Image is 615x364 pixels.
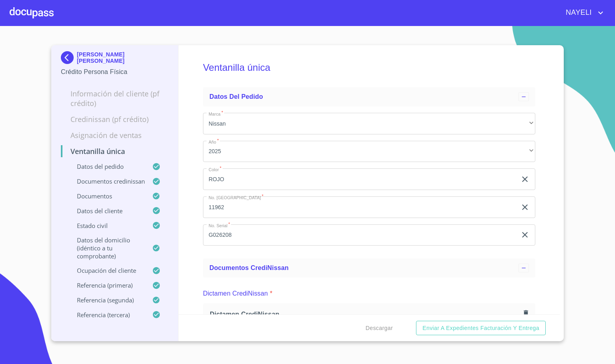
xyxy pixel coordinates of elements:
div: Nissan [203,113,535,134]
div: [PERSON_NAME] [PERSON_NAME] [61,51,169,67]
span: Documentos CrediNissan [209,264,289,271]
p: Ocupación del Cliente [61,266,152,274]
button: clear input [520,202,530,212]
span: NAYELI [560,6,596,19]
p: Estado Civil [61,222,152,230]
button: clear input [520,230,530,240]
p: Asignación de Ventas [61,130,169,140]
span: Dictamen CrediNissan [210,310,521,318]
p: Credinissan (PF crédito) [61,114,169,124]
span: Descargar [366,323,393,333]
p: Datos del pedido [61,162,152,170]
p: Referencia (primera) [61,281,152,289]
p: Crédito Persona Física [61,67,169,77]
p: Datos del domicilio (idéntico a tu comprobante) [61,236,152,260]
button: account of current user [560,6,605,19]
p: Información del cliente (PF crédito) [61,89,169,108]
p: Documentos CrediNissan [61,177,152,185]
p: [PERSON_NAME] [PERSON_NAME] [77,51,169,64]
button: clear input [520,174,530,184]
img: Docupass spot blue [61,51,77,64]
span: Enviar a Expedientes Facturación y Entrega [422,323,539,333]
button: Enviar a Expedientes Facturación y Entrega [416,321,546,336]
div: 2025 [203,141,535,162]
button: Descargar [362,321,396,336]
h5: Ventanilla única [203,51,535,84]
p: Dictamen CrediNissan [203,289,268,298]
div: Datos del pedido [203,87,535,106]
div: Documentos CrediNissan [203,258,535,278]
p: Datos del cliente [61,207,152,215]
p: Ventanilla única [61,146,169,156]
p: Referencia (segunda) [61,296,152,304]
p: Documentos [61,192,152,200]
p: Referencia (tercera) [61,311,152,319]
span: Datos del pedido [209,93,263,100]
